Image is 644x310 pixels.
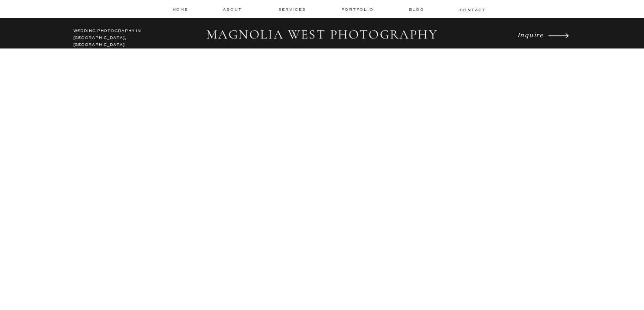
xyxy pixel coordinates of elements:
a: contact [460,7,485,12]
a: Portfolio [341,6,376,13]
h2: WEDDING PHOTOGRAPHY IN [GEOGRAPHIC_DATA], [GEOGRAPHIC_DATA] [73,28,150,43]
a: home [173,6,189,12]
a: services [278,6,307,12]
i: Inquire [517,30,544,39]
a: about [223,6,245,13]
a: Inquire [517,29,546,41]
h2: MAGNOLIA WEST PHOTOGRAPHY [201,27,444,43]
i: Timeless Images & an Unparalleled Experience [141,220,503,251]
h1: Los Angeles Wedding Photographer [156,265,489,282]
a: Blog [409,6,426,13]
